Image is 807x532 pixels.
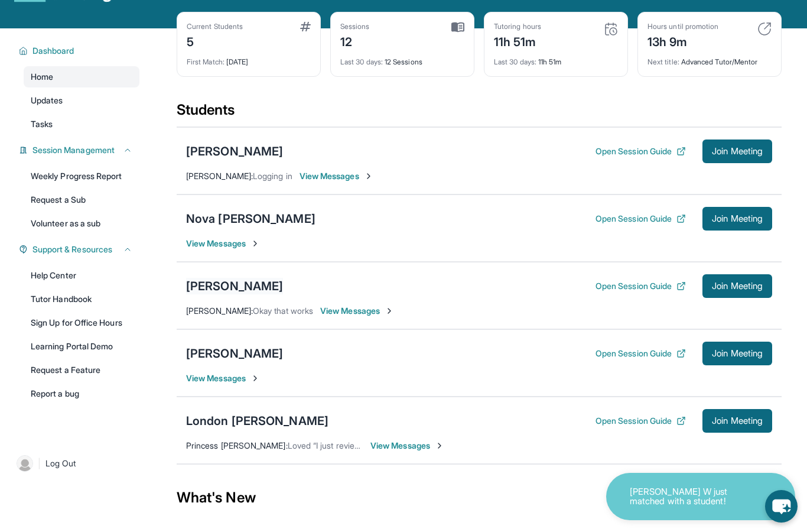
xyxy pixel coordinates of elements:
[340,31,370,50] div: 12
[24,189,139,210] a: Request a Sub
[12,450,139,476] a: |Log Out
[24,213,139,234] a: Volunteer as a sub
[24,66,139,87] a: Home
[186,440,288,450] span: Princess [PERSON_NAME] :
[370,440,444,452] span: View Messages
[647,50,772,67] div: Advanced Tutor/Mentor
[187,57,224,66] span: First Match :
[31,118,53,130] span: Tasks
[320,305,394,317] span: View Messages
[340,22,370,31] div: Sessions
[186,210,315,227] div: Nova [PERSON_NAME]
[187,50,311,67] div: [DATE]
[28,45,132,57] button: Dashboard
[24,288,139,310] a: Tutor Handbook
[186,171,253,181] span: [PERSON_NAME] :
[702,140,772,163] button: Join Meeting
[24,359,139,381] a: Request a Feature
[28,144,132,156] button: Session Management
[647,57,679,66] span: Next title :
[32,244,112,255] span: Support & Resources
[253,306,313,316] span: Okay that works
[596,280,686,292] button: Open Session Guide
[647,22,718,31] div: Hours until promotion
[24,113,139,135] a: Tasks
[702,207,772,231] button: Join Meeting
[596,415,686,427] button: Open Session Guide
[385,306,394,316] img: Chevron-Right
[435,441,444,450] img: Chevron-Right
[187,31,243,50] div: 5
[45,458,76,469] span: Log Out
[702,342,772,365] button: Join Meeting
[765,490,798,523] button: chat-button
[712,215,763,222] span: Join Meeting
[340,57,383,66] span: Last 30 days :
[177,472,782,524] div: What's New
[494,31,541,50] div: 11h 51m
[647,31,718,50] div: 13h 9m
[757,22,772,36] img: card
[340,50,464,67] div: 12 Sessions
[24,166,139,187] a: Weekly Progress Report
[31,71,53,83] span: Home
[288,440,659,450] span: Loved “I just reviewed and she missed 8 out of 12 so will need lots of help with the story proble...
[186,306,253,316] span: [PERSON_NAME] :
[596,213,686,225] button: Open Session Guide
[596,145,686,157] button: Open Session Guide
[712,283,763,290] span: Join Meeting
[300,170,373,182] span: View Messages
[451,22,464,33] img: card
[186,345,283,362] div: [PERSON_NAME]
[38,456,41,471] span: |
[24,383,139,404] a: Report a bug
[187,22,243,31] div: Current Students
[28,244,132,255] button: Support & Resources
[24,90,139,111] a: Updates
[630,487,748,507] p: [PERSON_NAME] W just matched with a student!
[494,57,536,66] span: Last 30 days :
[604,22,618,36] img: card
[32,144,115,156] span: Session Management
[494,22,541,31] div: Tutoring hours
[177,100,782,126] div: Students
[24,265,139,286] a: Help Center
[250,374,260,383] img: Chevron-Right
[186,238,260,249] span: View Messages
[31,95,63,106] span: Updates
[712,148,763,155] span: Join Meeting
[702,409,772,433] button: Join Meeting
[17,455,33,472] img: user-img
[186,278,283,294] div: [PERSON_NAME]
[253,171,292,181] span: Logging in
[702,274,772,298] button: Join Meeting
[596,348,686,359] button: Open Session Guide
[712,417,763,424] span: Join Meeting
[250,239,260,248] img: Chevron-Right
[300,22,311,31] img: card
[186,143,283,160] div: [PERSON_NAME]
[186,413,328,429] div: London [PERSON_NAME]
[494,50,618,67] div: 11h 51m
[24,336,139,357] a: Learning Portal Demo
[24,312,139,333] a: Sign Up for Office Hours
[712,350,763,357] span: Join Meeting
[32,45,74,57] span: Dashboard
[186,372,260,384] span: View Messages
[364,171,373,181] img: Chevron-Right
